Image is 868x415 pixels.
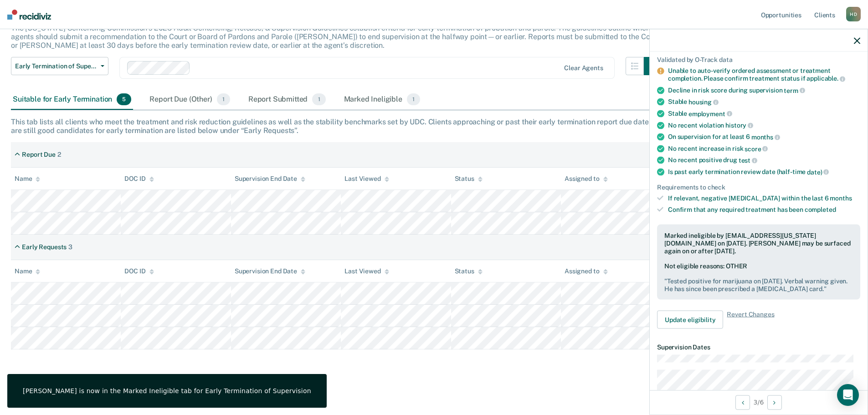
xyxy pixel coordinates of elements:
div: Last Viewed [344,267,389,275]
div: Validated by O-Track data [657,56,860,63]
div: DOC ID [124,175,154,183]
dt: Supervision Dates [657,343,860,351]
button: Previous Opportunity [735,395,750,410]
div: Not eligible reasons: OTHER [664,262,853,292]
span: months [830,195,852,202]
div: No recent positive drug [668,156,860,164]
span: score [745,145,768,152]
span: Revert Changes [727,311,774,329]
div: [PERSON_NAME] is now in the Marked Ineligible tab for Early Termination of Supervision [23,387,311,395]
span: housing [688,98,719,106]
div: Marked Ineligible [342,90,422,110]
div: Suitable for Early Termination [11,90,133,110]
div: 3 / 6 [650,390,868,414]
div: Report Due [22,151,56,159]
span: months [751,133,780,140]
span: history [725,122,753,129]
span: 1 [217,93,230,105]
div: Report Submitted [247,90,328,110]
pre: " Tested positive for marijuana on [DATE]. Verbal warning given. He has since been prescribed a [... [664,277,853,292]
div: Supervision End Date [235,267,305,275]
span: completed [805,206,836,213]
span: test [739,157,757,164]
div: Early Requests [22,243,67,251]
div: Assigned to [565,267,607,275]
span: 1 [312,93,325,105]
div: No recent violation [668,121,860,129]
div: Is past early termination review date (half-time [668,168,860,176]
div: Decline in risk score during supervision [668,86,860,94]
span: date) [807,168,829,175]
div: Open Intercom Messenger [837,384,859,406]
div: 3 [68,243,72,251]
button: Next Opportunity [767,395,782,410]
div: DOC ID [124,267,154,275]
p: The [US_STATE] Sentencing Commission’s 2025 Adult Sentencing, Release, & Supervision Guidelines e... [11,24,659,50]
span: term [784,87,805,94]
div: Marked ineligible by [EMAIL_ADDRESS][US_STATE][DOMAIN_NAME] on [DATE]. [PERSON_NAME] may be surfa... [664,231,853,254]
div: Status [455,267,483,275]
div: No recent increase in risk [668,144,860,153]
div: Supervision End Date [235,175,305,183]
div: 2 [57,151,61,159]
div: Name [15,267,40,275]
button: Update eligibility [657,311,723,329]
div: Status [455,175,483,183]
span: Early Termination of Supervision [15,62,97,70]
div: Clear agents [564,64,603,72]
div: Stable [668,109,860,118]
div: Requirements to check [657,183,860,191]
div: Last Viewed [344,175,389,183]
div: Report Due (Other) [148,90,231,110]
div: This tab lists all clients who meet the treatment and risk reduction guidelines as well as the st... [11,118,857,135]
div: Stable [668,98,860,106]
div: Name [15,175,40,183]
div: H D [846,7,861,21]
div: If relevant, negative [MEDICAL_DATA] within the last 6 [668,195,860,202]
div: Confirm that any required treatment has been [668,206,860,214]
div: Assigned to [565,175,607,183]
img: Recidiviz [7,10,51,20]
div: Unable to auto-verify ordered assessment or treatment completion. Please confirm treatment status... [668,67,860,82]
div: On supervision for at least 6 [668,133,860,141]
span: 5 [117,93,131,105]
span: employment [688,110,732,117]
span: 1 [407,93,420,105]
